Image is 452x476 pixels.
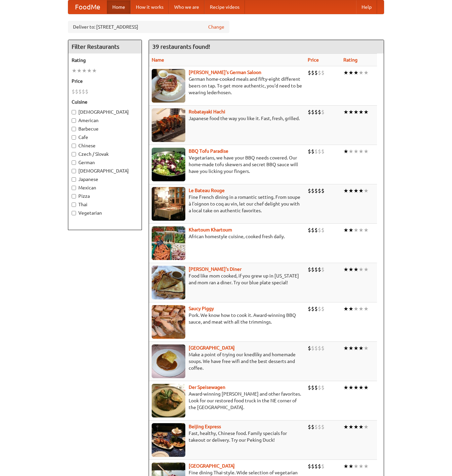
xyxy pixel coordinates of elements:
li: $ [321,344,325,352]
li: $ [318,148,321,155]
li: $ [318,226,321,234]
li: ★ [353,423,359,431]
li: ★ [348,266,353,273]
a: Change [208,24,224,30]
li: $ [321,108,325,116]
a: Recipe videos [204,0,245,14]
a: [GEOGRAPHIC_DATA] [189,463,235,469]
li: ★ [343,305,348,313]
li: $ [311,108,314,116]
li: $ [308,266,311,273]
li: $ [321,226,325,234]
li: ★ [72,67,77,74]
input: Chinese [72,144,76,148]
li: $ [321,305,325,313]
li: ★ [359,463,364,470]
label: [DEMOGRAPHIC_DATA] [72,109,138,115]
li: $ [318,463,321,470]
li: ★ [364,266,369,273]
li: ★ [359,423,364,431]
li: $ [318,305,321,313]
img: beijing.jpg [152,423,185,457]
li: $ [318,266,321,273]
li: $ [314,108,318,116]
li: $ [311,384,314,391]
li: ★ [348,226,353,234]
li: $ [314,344,318,352]
li: $ [311,226,314,234]
input: Vegetarian [72,211,76,215]
li: $ [308,463,311,470]
li: $ [311,148,314,155]
input: [DEMOGRAPHIC_DATA] [72,110,76,114]
li: ★ [348,344,353,352]
input: Japanese [72,177,76,182]
li: ★ [353,463,359,470]
li: $ [314,305,318,313]
input: Thai [72,203,76,207]
li: $ [318,423,321,431]
li: $ [308,187,311,194]
li: ★ [353,148,359,155]
img: bateaurouge.jpg [152,187,185,221]
a: Who we are [169,0,204,14]
b: Robatayaki Hachi [189,109,225,114]
b: [PERSON_NAME]'s Diner [189,266,241,272]
li: $ [314,266,318,273]
li: ★ [353,384,359,391]
li: ★ [343,384,348,391]
label: Japanese [72,176,138,183]
li: ★ [77,67,82,74]
img: esthers.jpg [152,69,185,103]
li: ★ [348,69,353,76]
img: saucy.jpg [152,305,185,339]
li: $ [311,344,314,352]
li: $ [318,69,321,76]
input: German [72,160,76,165]
input: American [72,118,76,123]
li: ★ [343,148,348,155]
li: ★ [348,463,353,470]
li: ★ [82,67,87,74]
b: [GEOGRAPHIC_DATA] [189,345,235,351]
li: $ [318,344,321,352]
div: Deliver to: [STREET_ADDRESS] [68,21,229,33]
li: $ [308,423,311,431]
li: $ [314,463,318,470]
li: ★ [359,266,364,273]
li: ★ [364,463,369,470]
li: $ [321,463,325,470]
li: $ [72,88,75,95]
li: $ [318,187,321,194]
a: Khartoum Khartoum [189,227,232,232]
li: $ [85,88,88,95]
label: Czech / Slovak [72,151,138,157]
li: $ [321,266,325,273]
li: ★ [343,69,348,76]
li: ★ [348,423,353,431]
li: ★ [364,226,369,234]
h5: Rating [72,57,138,64]
p: Food like mom cooked, if you grew up in [US_STATE] and mom ran a diner. Try our blue plate special! [152,272,302,286]
img: robatayaki.jpg [152,108,185,142]
li: ★ [87,67,92,74]
a: Beijing Express [189,424,221,429]
li: ★ [359,226,364,234]
label: [DEMOGRAPHIC_DATA] [72,168,138,174]
li: $ [308,384,311,391]
p: African homestyle cuisine, cooked fresh daily. [152,233,302,240]
li: $ [321,69,325,76]
ng-pluralize: 39 restaurants found! [152,43,210,50]
li: ★ [343,423,348,431]
li: ★ [348,148,353,155]
li: ★ [359,69,364,76]
a: Rating [343,57,357,63]
li: ★ [364,423,369,431]
a: Home [107,0,130,14]
li: ★ [343,187,348,194]
p: Fine French dining in a romantic setting. From soupe à l'oignon to coq au vin, let our chef delig... [152,194,302,214]
li: ★ [343,226,348,234]
b: [PERSON_NAME]'s German Saloon [189,70,261,75]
